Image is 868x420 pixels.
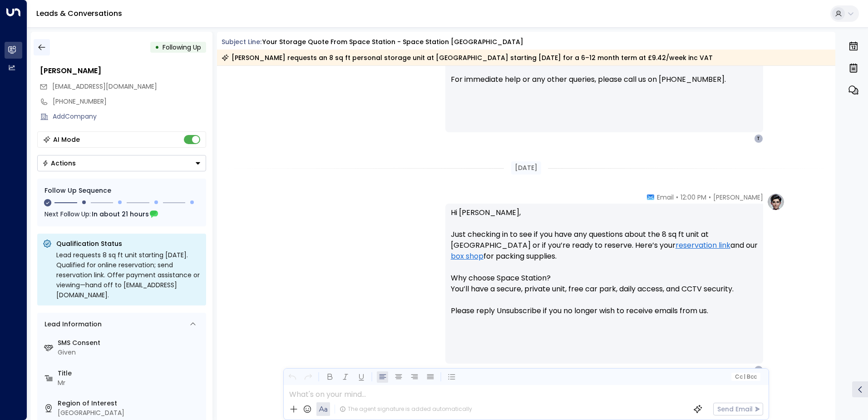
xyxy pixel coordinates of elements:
[709,193,711,202] span: •
[58,369,202,378] label: Title
[767,193,785,211] img: profile-logo.png
[58,378,202,388] div: Mr
[676,193,678,202] span: •
[56,239,201,248] p: Qualification Status
[56,250,201,300] div: Lead requests 8 sq ft unit starting [DATE]. Qualified for online reservation; send reservation li...
[58,348,202,357] div: Given
[222,37,261,46] span: Subject Line:
[37,155,206,171] div: Button group with a nested menu
[451,207,758,327] p: Hi [PERSON_NAME], Just checking in to see if you have any questions about the 8 sq ft unit at [GE...
[58,338,202,348] label: SMS Consent
[36,8,122,19] a: Leads & Conversations
[451,251,483,262] a: box shop
[41,320,102,329] div: Lead Information
[42,159,76,167] div: Actions
[40,65,206,76] div: [PERSON_NAME]
[676,240,730,251] a: reservation link
[744,374,745,380] span: |
[52,82,157,91] span: tommagrath2018@hotmail.com
[58,399,202,408] label: Region of Interest
[44,209,199,219] div: Next Follow Up:
[657,193,674,202] span: Email
[754,134,763,143] div: T
[731,373,760,381] button: Cc|Bcc
[52,82,157,91] span: [EMAIL_ADDRESS][DOMAIN_NAME]
[754,365,763,375] div: T
[44,186,199,195] div: Follow Up Sequence
[681,193,706,202] span: 12:00 PM
[155,39,159,55] div: •
[286,371,298,383] button: Undo
[511,161,541,175] div: [DATE]
[735,374,756,380] span: Cc Bcc
[53,97,206,106] div: [PHONE_NUMBER]
[58,408,202,418] div: [GEOGRAPHIC_DATA]
[92,209,149,219] span: In about 21 hours
[713,193,763,202] span: [PERSON_NAME]
[53,112,206,121] div: AddCompany
[302,371,314,383] button: Redo
[222,53,713,62] div: [PERSON_NAME] requests an 8 sq ft personal storage unit at [GEOGRAPHIC_DATA] starting [DATE] for ...
[163,43,201,52] span: Following Up
[340,405,472,413] div: The agent signature is added automatically
[53,135,80,144] div: AI Mode
[37,155,206,171] button: Actions
[262,37,523,47] div: Your storage quote from Space Station - Space Station [GEOGRAPHIC_DATA]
